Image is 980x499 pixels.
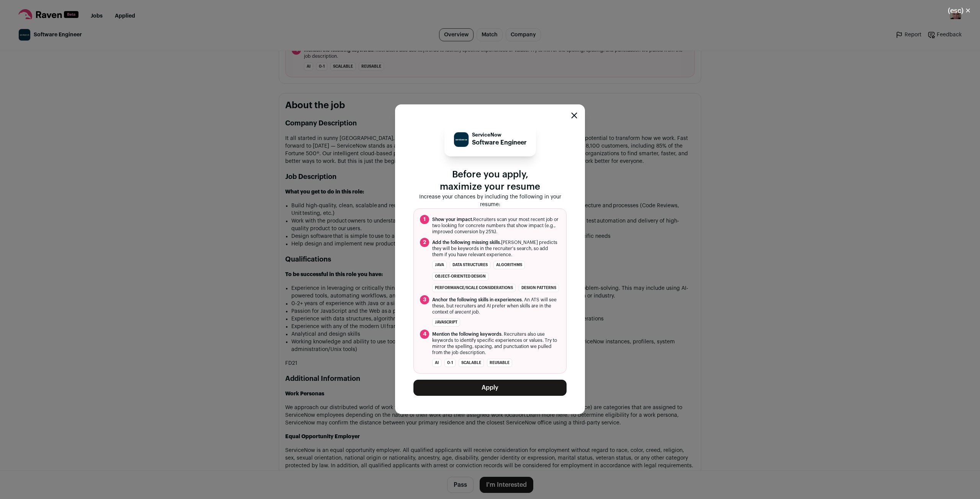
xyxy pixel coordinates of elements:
[493,261,525,269] li: algorithms
[459,359,484,367] li: scalable
[432,272,488,281] li: object-oriented design
[444,359,456,367] li: 0-1
[432,261,447,269] li: Java
[413,380,567,396] button: Apply
[432,217,473,222] span: Show your impact.
[472,132,527,138] p: ServiceNow
[432,239,560,258] span: [PERSON_NAME] predicts they will be keywords in the recruiter's search, so add them if you have r...
[472,138,527,147] p: Software Engineer
[432,332,501,336] span: Mention the following keywords
[420,295,429,304] span: 3
[432,331,560,356] span: . Recruiters also use keywords to identify specific experiences or values. Try to mirror the spel...
[519,284,559,292] li: design patterns
[432,359,441,367] li: AI
[571,112,577,119] button: Close modal
[432,284,516,292] li: performance/scale considerations
[454,132,469,147] img: 29f85fd8b287e9f664a2b1c097d31c015b81325739a916a8fbde7e2e4cbfa6b3.jpg
[420,215,429,224] span: 1
[432,216,560,235] span: Recruiters scan your most recent job or two looking for concrete numbers that show impact (e.g., ...
[420,238,429,247] span: 2
[432,240,501,245] span: Add the following missing skills.
[450,261,490,269] li: data structures
[432,318,460,327] li: JavaScript
[432,297,560,315] span: . An ATS will see these, but recruiters and AI prefer when skills are in the context of a
[457,310,480,314] i: recent job.
[432,297,522,302] span: Anchor the following skills in experiences
[413,169,567,193] p: Before you apply, maximize your resume
[487,359,512,367] li: reusable
[939,2,980,19] button: Close modal
[413,193,567,208] p: Increase your chances by including the following in your resume:
[420,330,429,339] span: 4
